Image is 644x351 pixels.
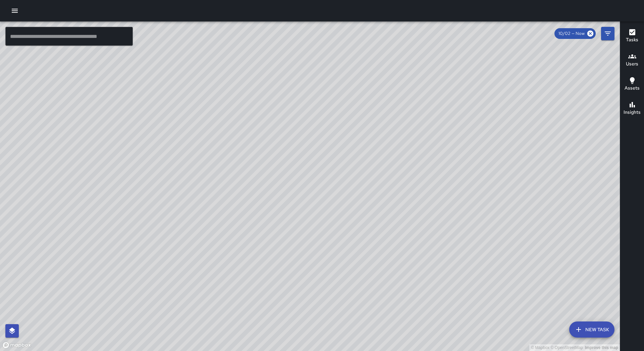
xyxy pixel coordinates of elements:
[625,85,640,92] h6: Assets
[624,109,641,116] h6: Insights
[601,27,614,40] button: Filters
[626,36,638,44] h6: Tasks
[554,30,589,37] span: 10/02 — Now
[620,48,644,72] button: Users
[569,321,614,338] button: New Task
[620,24,644,48] button: Tasks
[620,72,644,97] button: Assets
[554,28,596,39] div: 10/02 — Now
[620,97,644,121] button: Insights
[626,60,638,68] h6: Users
